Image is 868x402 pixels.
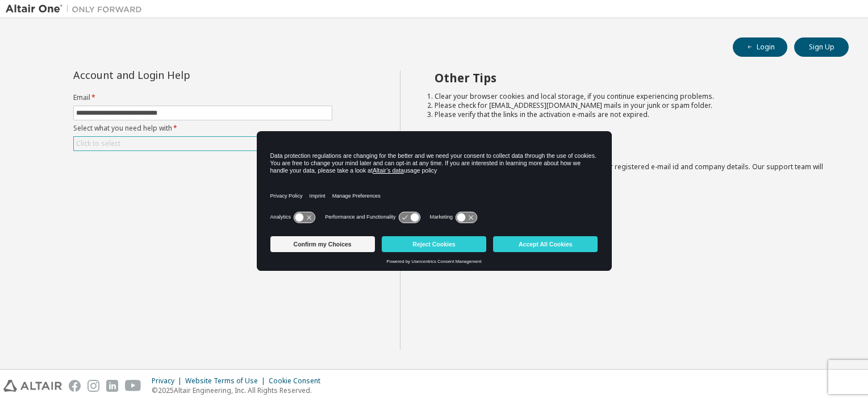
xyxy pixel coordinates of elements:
img: facebook.svg [69,380,81,392]
img: youtube.svg [125,380,141,392]
div: Account and Login Help [73,70,281,79]
img: altair_logo.svg [3,380,62,392]
div: Website Terms of Use [185,376,269,386]
li: Please verify that the links in the activation e-mails are not expired. [435,110,829,119]
h2: Other Tips [435,70,829,85]
img: Altair One [6,3,148,15]
button: Login [733,37,787,57]
div: Click to select [74,137,332,150]
div: Cookie Consent [269,376,327,386]
h2: Not sure how to login? [435,141,829,156]
p: © 2025 Altair Engineering, Inc. All Rights Reserved. [152,386,327,395]
img: linkedin.svg [106,380,118,392]
button: Sign Up [794,37,849,57]
img: instagram.svg [87,380,99,392]
span: with a brief description of the problem, your registered e-mail id and company details. Our suppo... [435,162,823,181]
label: Select what you need help with [73,124,332,133]
li: Clear your browser cookies and local storage, if you continue experiencing problems. [435,92,829,101]
div: Privacy [152,376,185,386]
li: Please check for [EMAIL_ADDRESS][DOMAIN_NAME] mails in your junk or spam folder. [435,101,829,110]
div: Click to select [76,139,120,148]
label: Email [73,93,332,102]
